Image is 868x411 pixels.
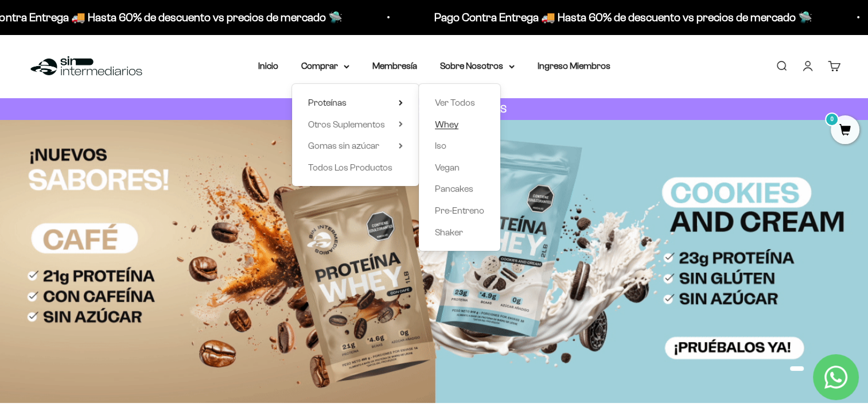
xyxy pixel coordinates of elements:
[440,59,515,73] summary: Sobre Nosotros
[435,181,484,196] a: Pancakes
[435,95,484,110] a: Ver Todos
[538,61,610,71] a: Ingreso Miembros
[435,203,484,218] a: Pre-Entreno
[308,141,379,150] span: Gomas sin azúcar
[435,162,460,172] span: Vegan
[435,227,463,237] span: Shaker
[435,225,484,240] a: Shaker
[435,117,484,132] a: Whey
[435,205,484,215] span: Pre-Entreno
[435,119,458,129] span: Whey
[308,162,392,172] span: Todos Los Productos
[372,61,417,71] a: Membresía
[435,98,475,107] span: Ver Todos
[258,61,278,71] a: Inicio
[308,160,403,175] a: Todos Los Productos
[308,138,403,153] summary: Gomas sin azúcar
[308,95,403,110] summary: Proteínas
[435,141,446,150] span: Iso
[301,59,349,73] summary: Comprar
[435,138,484,153] a: Iso
[435,160,484,175] a: Vegan
[831,125,859,137] a: 0
[435,184,473,193] span: Pancakes
[825,113,839,126] mark: 0
[308,119,385,129] span: Otros Suplementos
[308,98,347,107] span: Proteínas
[434,8,812,26] p: Pago Contra Entrega 🚚 Hasta 60% de descuento vs precios de mercado 🛸
[308,117,403,132] summary: Otros Suplementos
